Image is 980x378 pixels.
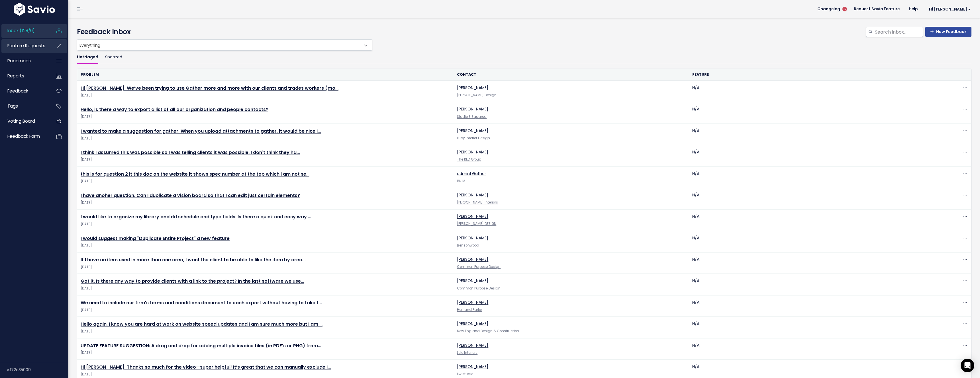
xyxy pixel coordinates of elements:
a: If I have an item used in more than one area, I want the client to be able to like the item by area… [81,256,305,263]
th: Feature [689,69,924,81]
a: I think I assumed this was possible so I was telling clients it was possible. I don't think they ha… [81,149,300,156]
a: [PERSON_NAME] [457,299,488,305]
h4: Feedback Inbox [77,27,971,37]
a: New England Design & Construction [457,329,519,333]
a: [PERSON_NAME] [457,213,488,219]
img: website_grey.svg [9,15,14,19]
a: Hall and Parlor [457,307,482,312]
a: Hello, is there a way to export a list of all our organization and people contacts? [81,106,268,113]
div: v 4.0.25 [16,9,28,14]
a: [PERSON_NAME] Interiors [457,200,498,205]
a: Hello again, I know you are hard at work on website speed updates and I am sure much more but I am … [81,321,322,327]
span: Tags [7,103,18,109]
td: N/A [689,124,924,145]
td: N/A [689,188,924,209]
img: tab_keywords_by_traffic_grey.svg [57,33,61,38]
a: Hi [PERSON_NAME], We’ve been trying to use Gather more and more with our clients and trades worke... [81,85,338,91]
a: I would like to organize my library and dd schedule and type fields. Is there a quick and easy way … [81,213,311,220]
td: N/A [689,167,924,188]
span: Reports [7,73,24,79]
span: [DATE] [81,135,450,141]
a: UPDATE FEATURE SUGGESTION: A drag and drop for adding multiple invoice files (ie PDF's or PNG) from… [81,342,321,349]
a: [PERSON_NAME] [457,128,488,133]
span: [DATE] [81,285,450,291]
a: admin1 Gather [457,171,486,176]
a: iiw studio [457,372,473,376]
a: Snoozed [105,51,122,64]
a: Studio S Squared [457,114,487,119]
a: Lucy Interior Design [457,136,490,140]
td: N/A [689,145,924,167]
span: [DATE] [81,307,450,313]
span: 5 [842,7,847,11]
td: N/A [689,231,924,252]
a: [PERSON_NAME] [457,321,488,326]
a: Tags [1,100,47,113]
div: Keywords by Traffic [63,34,96,37]
span: [DATE] [81,114,450,120]
span: Everything [77,39,372,51]
a: BNIM [457,179,465,183]
span: Inbox (128/0) [7,28,35,34]
span: [DATE] [81,178,450,184]
a: Inbox (128/0) [1,24,47,37]
span: [DATE] [81,200,450,206]
a: Roadmaps [1,54,47,67]
a: [PERSON_NAME] [457,149,488,155]
a: Bensonwood [457,243,479,248]
img: tab_domain_overview_orange.svg [15,33,20,38]
div: Domain: [DOMAIN_NAME] [15,15,63,19]
div: Open Intercom Messenger [961,359,974,372]
a: [PERSON_NAME] [457,364,488,369]
input: Search inbox... [874,27,923,37]
div: v.172e35009 [7,362,68,377]
a: [PERSON_NAME] [457,106,488,112]
td: N/A [689,252,924,274]
img: logo_orange.svg [9,9,14,14]
a: Got it. Is there any way to provide clients with a link to the project? In the last software we use… [81,278,304,284]
span: Roadmaps [7,58,31,64]
span: Feature Requests [7,43,45,49]
span: [DATE] [81,243,450,248]
span: [DATE] [81,93,450,98]
span: Feedback form [7,133,40,139]
td: N/A [689,295,924,317]
span: [DATE] [81,328,450,334]
span: [DATE] [81,221,450,227]
span: [DATE] [81,264,450,270]
td: N/A [689,338,924,359]
a: [PERSON_NAME] [457,85,488,91]
a: Feature Requests [1,39,47,52]
a: [PERSON_NAME] [457,256,488,262]
a: [PERSON_NAME] [457,278,488,283]
span: Voting Board [7,118,35,124]
a: Hi [PERSON_NAME] [922,5,975,14]
span: [DATE] [81,157,450,163]
a: Reports [1,69,47,83]
td: N/A [689,209,924,231]
a: [PERSON_NAME] [457,235,488,241]
a: We need to include our firm's terms and conditions document to each export without having to take t… [81,299,322,306]
a: I have anoher question. Can I duplicate a vision board so that I can edit just certain elements? [81,192,300,199]
a: Feedback form [1,130,47,143]
a: [PERSON_NAME] DESIGN [457,221,496,226]
td: N/A [689,102,924,124]
span: [DATE] [81,371,450,377]
a: Help [904,5,922,13]
th: Problem [77,69,454,81]
span: [DATE] [81,350,450,356]
td: N/A [689,81,924,102]
a: I wanted to make a suggestion for gather. When you upload attachments to gather, it would be nice i… [81,128,321,134]
a: Feedback [1,85,47,98]
td: N/A [689,317,924,338]
a: The RED Group [457,157,481,162]
span: Feedback [7,88,28,94]
div: Domain Overview [22,34,51,37]
a: Request Savio Feature [849,5,904,13]
a: I would suggest making "Duplicate Entire Project" a new feature [81,235,230,242]
a: this is for question 2 it this doc on the website it shows spec number at the top which i am not se… [81,171,309,177]
td: N/A [689,274,924,295]
img: logo-white.9d6f32f41409.svg [12,3,56,16]
a: Common Purpose Design [457,264,501,269]
span: Hi [PERSON_NAME] [929,7,971,11]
